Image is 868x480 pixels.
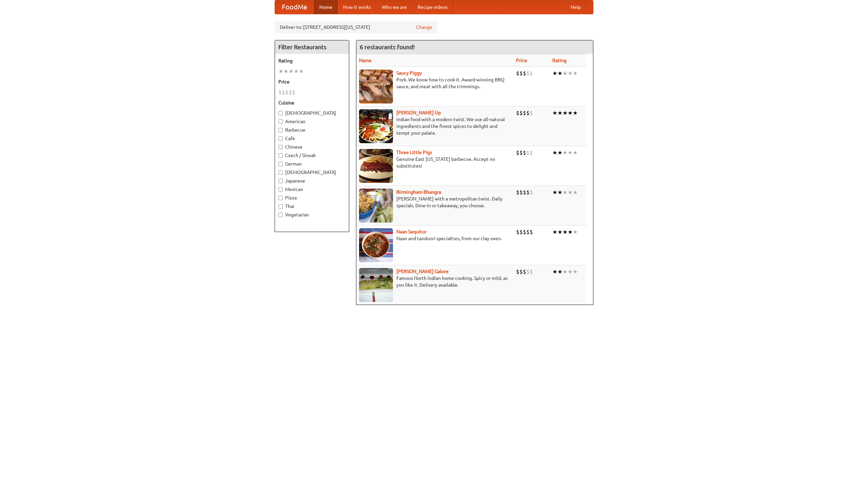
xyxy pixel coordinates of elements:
[563,228,568,236] li: ★
[523,189,526,196] li: $
[359,116,511,136] p: Indian food with a modern twist. We use all-natural ingredients and the finest spices to delight ...
[516,70,519,77] li: $
[530,149,533,156] li: $
[278,187,283,192] input: Mexican
[396,70,422,76] a: Saucy Piggy
[573,189,578,196] li: ★
[278,127,346,133] label: Barbecue
[278,160,346,167] label: German
[530,228,533,236] li: $
[396,229,427,234] a: Naan Sequitur
[523,70,526,77] li: $
[557,109,563,117] li: ★
[563,109,568,117] li: ★
[278,162,283,166] input: German
[552,189,557,196] li: ★
[278,153,283,158] input: Czech / Slovak
[360,44,415,50] ng-pluralize: 6 restaurants found!
[565,0,586,14] a: Help
[278,213,283,217] input: Vegetarian
[519,109,523,117] li: $
[275,40,349,54] h4: Filter Restaurants
[278,186,346,193] label: Mexican
[278,119,283,124] input: American
[563,189,568,196] li: ★
[526,70,530,77] li: $
[278,135,346,142] label: Cafe
[557,268,563,275] li: ★
[568,70,573,77] li: ★
[573,70,578,77] li: ★
[557,149,563,156] li: ★
[557,228,563,236] li: ★
[526,228,530,236] li: $
[278,211,346,218] label: Vegetarian
[526,109,530,117] li: $
[278,57,346,64] h5: Rating
[359,189,393,223] img: bhangra.jpg
[526,189,530,196] li: $
[359,156,511,169] p: Genuine East [US_STATE] barbecue. Accept no substitutes!
[552,268,557,275] li: ★
[359,70,393,103] img: saucy.jpg
[563,70,568,77] li: ★
[516,228,519,236] li: $
[292,89,295,96] li: $
[516,189,519,196] li: $
[573,228,578,236] li: ★
[573,149,578,156] li: ★
[563,268,568,275] li: ★
[516,268,519,275] li: $
[278,204,283,209] input: Thai
[396,150,432,155] a: Three Little Pigs
[278,152,346,159] label: Czech / Slovak
[552,149,557,156] li: ★
[519,268,523,275] li: $
[278,128,283,132] input: Barbecue
[396,189,441,195] a: Birmingham Bhangra
[359,195,511,209] p: [PERSON_NAME] with a metropolitan twist. Daily specials. Dine-in or takeaway, you choose.
[278,111,283,115] input: [DEMOGRAPHIC_DATA]
[359,76,511,90] p: Pork. We know how to cook it. Award-winning BBQ sauce, and meat with all the trimmings.
[530,268,533,275] li: $
[278,99,346,106] h5: Cuisine
[285,89,289,96] li: $
[359,275,511,288] p: Famous North Indian home cooking. Spicy or mild, as you like it. Delivery available.
[278,78,346,85] h5: Price
[359,268,393,302] img: currygalore.jpg
[412,0,453,14] a: Recipe videos
[283,68,289,75] li: ★
[552,228,557,236] li: ★
[278,194,346,201] label: Pizza
[278,110,346,116] label: [DEMOGRAPHIC_DATA]
[573,109,578,117] li: ★
[530,109,533,117] li: $
[278,169,346,176] label: [DEMOGRAPHIC_DATA]
[568,109,573,117] li: ★
[519,70,523,77] li: $
[275,0,314,14] a: FoodMe
[396,269,449,274] a: [PERSON_NAME] Galore
[359,58,372,63] a: Name
[530,189,533,196] li: $
[516,149,519,156] li: $
[523,228,526,236] li: $
[282,89,285,96] li: $
[278,118,346,125] label: American
[568,149,573,156] li: ★
[278,203,346,210] label: Thai
[338,0,376,14] a: How it works
[278,177,346,184] label: Japanese
[278,143,346,150] label: Chinese
[294,68,299,75] li: ★
[523,109,526,117] li: $
[278,170,283,175] input: [DEMOGRAPHIC_DATA]
[359,149,393,183] img: littlepigs.jpg
[289,89,292,96] li: $
[396,110,441,115] a: [PERSON_NAME] Up
[278,89,282,96] li: $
